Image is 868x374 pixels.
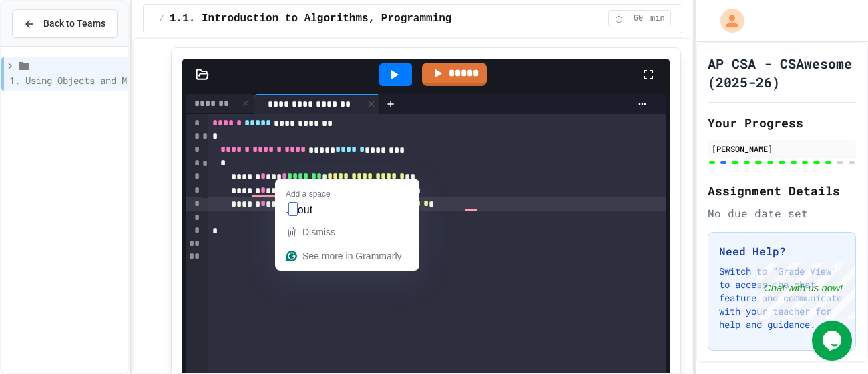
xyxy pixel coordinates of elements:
[650,13,665,24] span: min
[43,17,105,31] span: Back to Teams
[757,263,855,319] iframe: chat widget
[628,13,649,24] span: 60
[719,265,845,331] p: Switch to "Grade View" to access the chat feature and communicate with your teacher for help and ...
[708,205,856,221] div: No due date set
[708,54,856,91] h1: AP CSA - CSAwesome (2025-26)
[708,113,856,132] h2: Your Progress
[706,5,748,36] div: My Account
[12,9,118,38] button: Back to Teams
[712,143,852,155] div: [PERSON_NAME]
[812,321,855,361] iframe: chat widget
[719,243,845,259] h3: Need Help?
[708,181,856,200] h2: Assignment Details
[170,11,548,27] span: 1.1. Introduction to Algorithms, Programming, and Compilers
[160,13,164,24] span: /
[9,74,159,87] span: 1. Using Objects and Methods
